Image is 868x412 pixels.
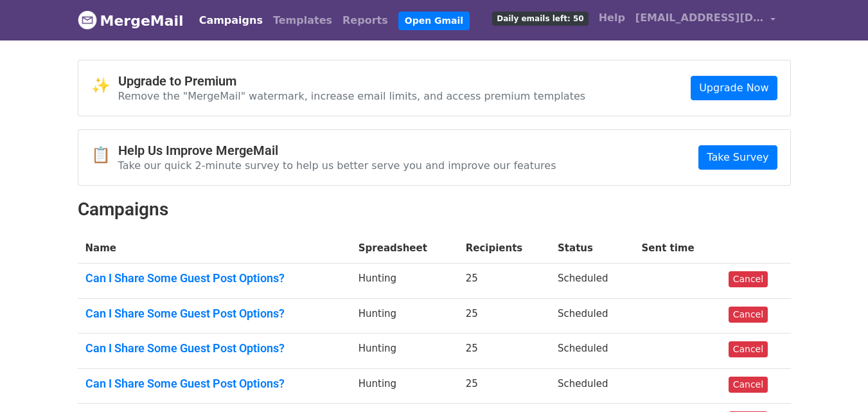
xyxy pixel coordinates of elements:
a: Can I Share Some Guest Post Options? [85,377,343,391]
a: Templates [268,8,337,33]
td: Scheduled [550,264,633,299]
p: Take our quick 2-minute survey to help us better serve you and improve our features [118,159,556,172]
td: Hunting [351,368,458,404]
a: Daily emails left: 50 [487,5,593,31]
h4: Upgrade to Premium [118,73,586,89]
td: 25 [458,264,550,299]
span: 📋 [91,146,118,165]
td: Scheduled [550,334,633,369]
td: Hunting [351,298,458,334]
td: 25 [458,368,550,404]
h4: Help Us Improve MergeMail [118,143,556,158]
span: ✨ [91,76,118,95]
a: Take Survey [698,145,777,170]
a: Cancel [729,307,768,323]
a: Help [594,5,630,31]
td: Hunting [351,334,458,369]
a: Can I Share Some Guest Post Options? [85,307,343,321]
td: Hunting [351,264,458,299]
a: MergeMail [78,7,184,34]
a: Campaigns [194,8,268,33]
a: Cancel [729,271,768,287]
a: [EMAIL_ADDRESS][DOMAIN_NAME] [630,5,781,35]
th: Name [78,233,351,264]
a: Cancel [729,377,768,393]
span: [EMAIL_ADDRESS][DOMAIN_NAME] [635,10,764,26]
a: Reports [337,8,393,33]
th: Recipients [458,233,550,264]
td: Scheduled [550,298,633,334]
a: Upgrade Now [691,76,777,100]
h2: Campaigns [78,199,791,220]
span: Daily emails left: 50 [492,12,588,26]
a: Can I Share Some Guest Post Options? [85,271,343,285]
td: 25 [458,334,550,369]
td: 25 [458,298,550,334]
th: Spreadsheet [351,233,458,264]
img: MergeMail logo [78,10,97,30]
th: Sent time [634,233,721,264]
a: Cancel [729,341,768,357]
td: Scheduled [550,368,633,404]
a: Open Gmail [398,12,470,30]
a: Can I Share Some Guest Post Options? [85,341,343,355]
p: Remove the "MergeMail" watermark, increase email limits, and access premium templates [118,89,586,103]
th: Status [550,233,633,264]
